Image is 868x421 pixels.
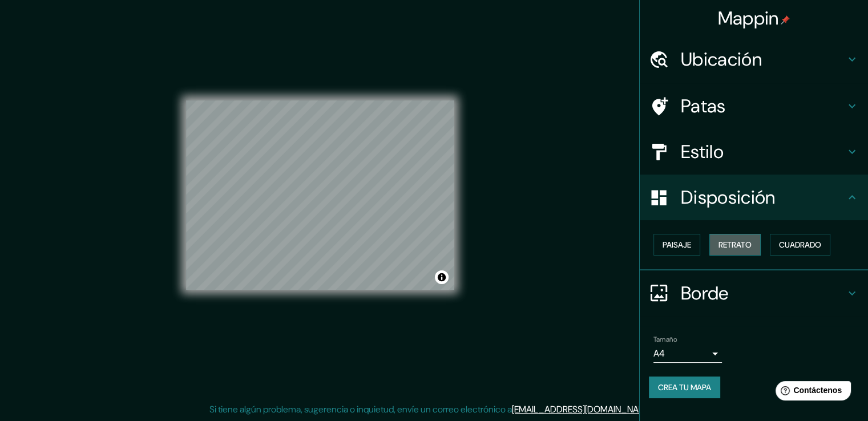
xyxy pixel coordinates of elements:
[766,377,855,408] iframe: Lanzador de widgets de ayuda
[718,6,779,30] font: Mappin
[640,37,868,82] div: Ubicación
[681,281,729,305] font: Borde
[681,140,724,164] font: Estilo
[640,129,868,175] div: Estilo
[653,335,677,344] font: Tamaño
[681,185,775,209] font: Disposición
[653,345,722,363] div: A4
[209,403,512,415] font: Si tiene algún problema, sugerencia o inquietud, envíe un correo electrónico a
[640,83,868,129] div: Patas
[649,377,720,398] button: Crea tu mapa
[681,94,726,118] font: Patas
[718,240,752,250] font: Retrato
[681,47,762,71] font: Ubicación
[435,270,449,284] button: Activar o desactivar atribución
[640,175,868,220] div: Disposición
[512,403,653,415] a: [EMAIL_ADDRESS][DOMAIN_NAME]
[658,382,711,392] font: Crea tu mapa
[663,240,691,250] font: Paisaje
[653,347,665,359] font: A4
[709,234,761,256] button: Retrato
[779,240,821,250] font: Cuadrado
[186,100,454,290] canvas: Mapa
[640,270,868,316] div: Borde
[770,234,830,256] button: Cuadrado
[653,234,700,256] button: Paisaje
[781,15,790,25] img: pin-icon.png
